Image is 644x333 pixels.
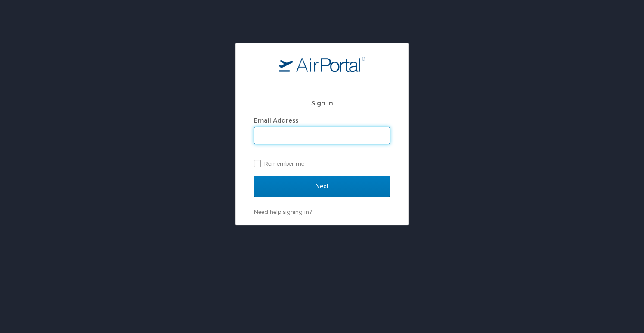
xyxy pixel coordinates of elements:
h2: Sign In [254,98,390,108]
label: Remember me [254,157,390,170]
a: Need help signing in? [254,208,312,215]
label: Email Address [254,117,298,124]
input: Next [254,176,390,197]
img: logo [279,56,365,72]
